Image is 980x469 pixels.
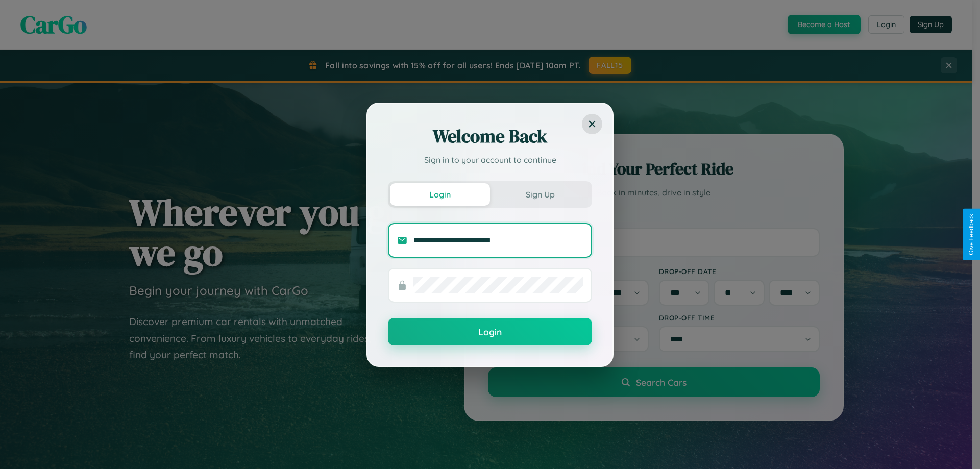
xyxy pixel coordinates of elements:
[388,318,592,345] button: Login
[388,124,592,149] h2: Welcome Back
[388,154,592,166] p: Sign in to your account to continue
[968,214,975,255] div: Give Feedback
[390,183,490,206] button: Login
[490,183,590,206] button: Sign Up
